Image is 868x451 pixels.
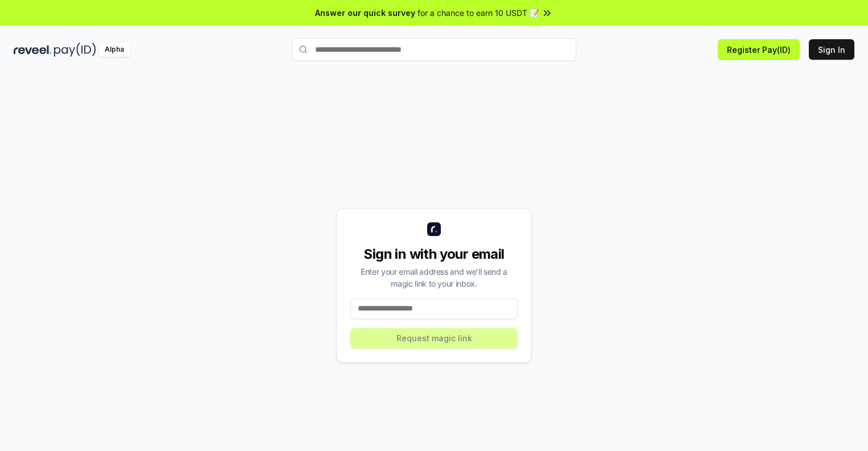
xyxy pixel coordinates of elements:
img: logo_small [427,222,441,236]
span: Answer our quick survey [315,7,415,19]
div: Sign in with your email [350,245,518,263]
div: Alpha [98,43,130,57]
img: pay_id [54,43,96,57]
button: Sign In [809,39,854,60]
div: Enter your email address and we’ll send a magic link to your inbox. [350,266,518,289]
span: for a chance to earn 10 USDT 📝 [418,7,539,19]
img: reveel_dark [14,43,52,57]
button: Register Pay(ID) [718,39,800,60]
